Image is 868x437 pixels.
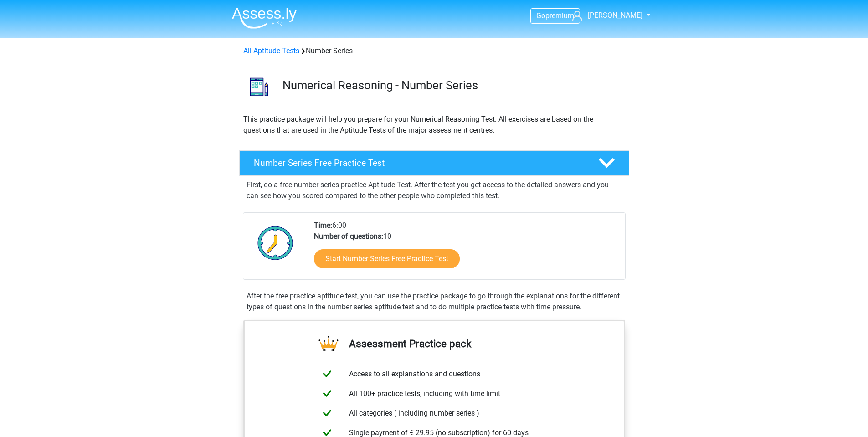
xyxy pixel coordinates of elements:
img: Assessly [232,7,297,29]
b: Time: [314,221,332,230]
div: 6:00 10 [307,220,625,279]
div: Number Series [240,46,629,57]
a: Number Series Free Practice Test [236,150,633,176]
p: This practice package will help you prepare for your Numerical Reasoning Test. All exercises are ... [243,114,625,136]
a: Gopremium [531,10,580,22]
a: [PERSON_NAME] [569,10,643,21]
span: Go [536,11,545,20]
p: First, do a free number series practice Aptitude Test. After the test you get access to the detai... [247,180,622,201]
b: Number of questions: [314,232,383,241]
a: All Aptitude Tests [243,46,299,55]
h4: Number Series Free Practice Test [254,158,584,168]
img: Clock [252,220,298,266]
div: After the free practice aptitude test, you can use the practice package to go through the explana... [243,291,626,313]
h3: Numerical Reasoning - Number Series [282,78,622,93]
span: [PERSON_NAME] [588,11,642,20]
a: Start Number Series Free Practice Test [314,249,460,268]
img: number series [240,67,278,106]
span: premium [545,11,574,20]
